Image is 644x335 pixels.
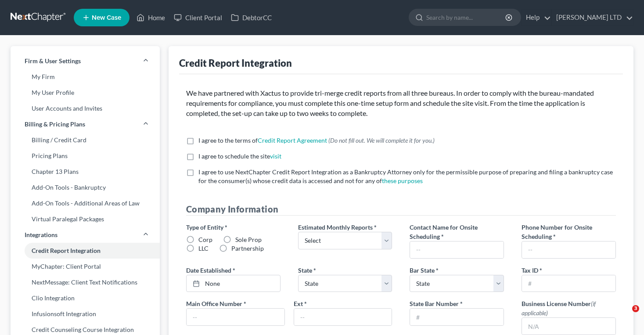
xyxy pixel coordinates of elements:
[294,309,392,325] input: --
[522,223,592,240] span: Phone Number for Onsite Scheduling
[410,241,504,258] input: --
[25,120,85,129] span: Billing & Pricing Plans
[187,275,280,292] a: None
[25,57,81,65] span: Firm & User Settings
[25,231,58,239] span: Integrations
[227,10,276,25] a: DebtorCC
[231,245,264,252] span: Partnership
[410,309,504,325] input: #
[11,148,160,164] a: Pricing Plans
[132,10,169,25] a: Home
[11,116,160,132] a: Billing & Pricing Plans
[198,168,613,184] span: I agree to use NextChapter Credit Report Integration as a Bankruptcy Attorney only for the permis...
[169,10,227,25] a: Client Portal
[522,275,615,292] input: #
[11,306,160,322] a: Infusionsoft Integration
[522,299,616,317] label: Business License Number
[187,309,284,325] input: --
[179,57,292,69] div: Credit Report Integration
[11,85,160,101] a: My User Profile
[270,152,281,160] a: visit
[11,274,160,290] a: NextMessage: Client Text Notifications
[552,10,633,25] a: [PERSON_NAME] LTD
[186,223,223,231] span: Type of Entity
[522,241,615,258] input: --
[410,300,459,307] span: State Bar Number
[298,223,373,231] span: Estimated Monthly Reports
[198,137,258,144] span: I agree to the terms of
[11,132,160,148] a: Billing / Credit Card
[258,137,327,144] a: Credit Report Agreement
[410,267,435,274] span: Bar State
[11,101,160,116] a: User Accounts and Invites
[11,290,160,306] a: Clio Integration
[522,318,615,335] input: N/A
[11,227,160,243] a: Integrations
[186,203,616,216] h4: Company Information
[186,88,616,119] p: We have partnered with Xactus to provide tri-merge credit reports from all three bureaus. In orde...
[614,305,635,326] iframe: Intercom live chat
[235,236,262,243] span: Sole Prop
[92,14,121,21] span: New Case
[294,300,303,307] span: Ext
[328,137,435,144] span: (Do not fill out. We will complete it for you.)
[11,195,160,211] a: Add-On Tools - Additional Areas of Law
[186,267,231,274] span: Date Established
[198,152,270,160] span: I agree to schedule the site
[298,267,312,274] span: State
[198,236,212,243] span: Corp
[11,259,160,274] a: MyChapter: Client Portal
[426,9,507,25] input: Search by name...
[11,180,160,195] a: Add-On Tools - Bankruptcy
[410,223,478,240] span: Contact Name for Onsite Scheduling
[522,267,538,274] span: Tax ID
[11,69,160,85] a: My Firm
[11,53,160,69] a: Firm & User Settings
[11,211,160,227] a: Virtual Paralegal Packages
[198,245,209,252] span: LLC
[11,164,160,180] a: Chapter 13 Plans
[382,177,423,184] a: these purposes
[522,10,551,25] a: Help
[632,305,639,312] span: 3
[11,243,160,259] a: Credit Report Integration
[186,300,242,307] span: Main Office Number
